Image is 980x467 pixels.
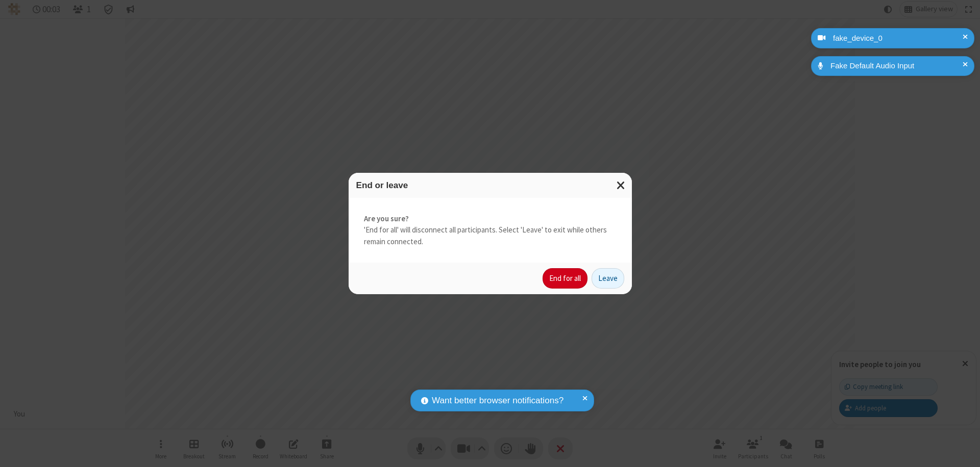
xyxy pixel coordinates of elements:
[829,33,967,44] div: fake_device_0
[364,213,617,225] strong: Are you sure?
[356,180,624,190] h3: End or leave
[349,198,632,263] div: 'End for all' will disconnect all participants. Select 'Leave' to exit while others remain connec...
[827,60,967,72] div: Fake Default Audio Input
[543,268,587,289] button: End for all
[610,173,632,198] button: Close modal
[592,268,624,289] button: Leave
[432,394,563,407] span: Want better browser notifications?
